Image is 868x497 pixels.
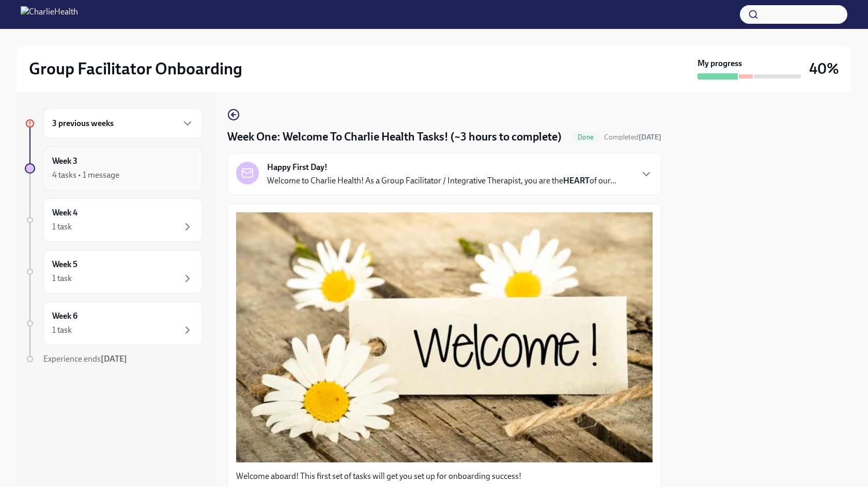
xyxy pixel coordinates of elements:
[639,133,661,142] strong: [DATE]
[604,132,661,142] span: September 16th, 2025 17:28
[698,58,742,69] strong: My progress
[25,198,203,242] a: Week 41 task
[52,273,72,284] div: 1 task
[52,169,119,181] div: 4 tasks • 1 message
[52,207,78,219] h6: Week 4
[52,118,114,129] h6: 3 previous weeks
[267,175,616,187] p: Welcome to Charlie Health! As a Group Facilitator / Integrative Therapist, you are the of our...
[43,354,127,364] span: Experience ends
[25,147,203,190] a: Week 34 tasks • 1 message
[101,354,127,364] strong: [DATE]
[267,162,328,173] strong: Happy First Day!
[52,324,72,336] div: 1 task
[236,471,653,482] p: Welcome aboard! This first set of tasks will get you set up for onboarding success!
[25,250,203,293] a: Week 51 task
[29,58,242,79] h2: Group Facilitator Onboarding
[236,212,653,462] button: Zoom image
[52,310,78,322] h6: Week 6
[25,302,203,345] a: Week 61 task
[52,221,72,232] div: 1 task
[21,6,78,23] img: CharlieHealth
[227,129,562,145] h4: Week One: Welcome To Charlie Health Tasks! (~3 hours to complete)
[52,156,78,167] h6: Week 3
[563,176,590,185] strong: HEART
[604,133,661,142] span: Completed
[52,259,78,270] h6: Week 5
[43,108,203,138] div: 3 previous weeks
[809,59,839,78] h3: 40%
[571,133,600,141] span: Done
